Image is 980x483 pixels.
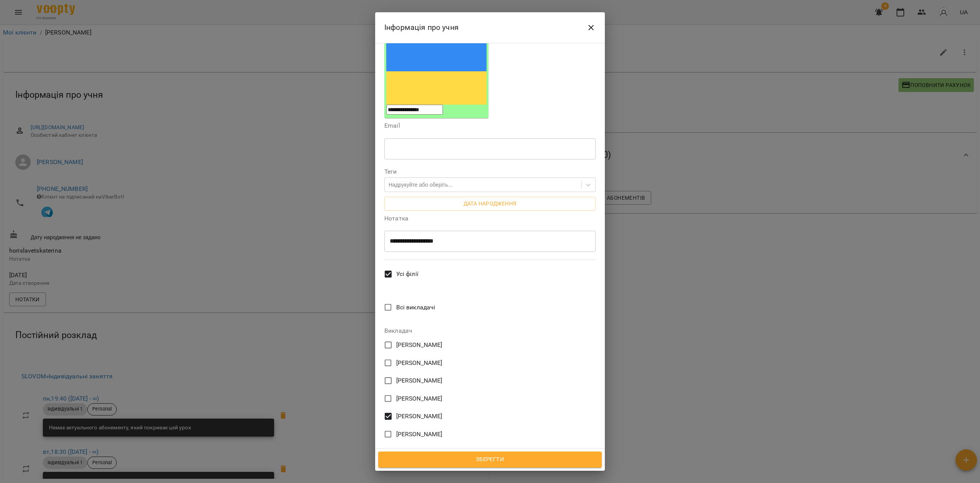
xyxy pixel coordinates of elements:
span: [PERSON_NAME] [396,447,443,457]
label: Теги [384,169,596,175]
button: Зберегти [378,452,602,468]
button: Дата народження [384,197,596,210]
img: Ukraine [386,38,487,105]
label: Викладач [384,328,596,334]
div: Надрукуйте або оберіть... [389,181,452,189]
span: Зберегти [387,455,593,465]
span: Усі філії [396,269,418,279]
span: [PERSON_NAME] [396,412,443,421]
span: Дата народження [390,199,590,208]
label: Email [384,123,596,129]
span: [PERSON_NAME] [396,340,443,350]
span: [PERSON_NAME] [396,430,443,439]
h6: Інформація про учня [384,21,459,33]
span: [PERSON_NAME] [396,358,443,368]
label: Нотатка [384,215,596,222]
button: Close [582,18,600,37]
span: Всі викладачі [396,303,436,312]
span: [PERSON_NAME] [396,394,443,403]
span: [PERSON_NAME] [396,376,443,385]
